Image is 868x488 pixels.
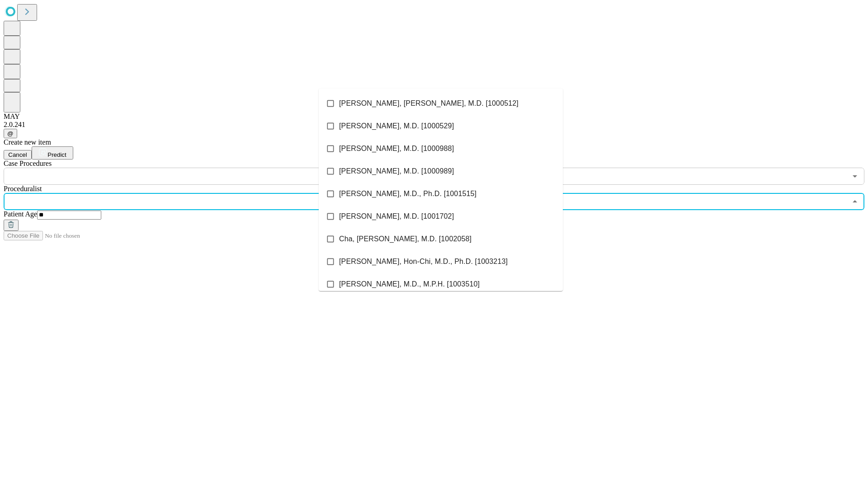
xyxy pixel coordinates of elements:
[8,151,27,158] span: Cancel
[7,130,14,137] span: @
[339,188,476,199] span: [PERSON_NAME], M.D., Ph.D. [1001515]
[47,151,66,158] span: Predict
[849,170,861,183] button: Open
[339,279,480,290] span: [PERSON_NAME], M.D., M.P.H. [1003510]
[339,143,454,154] span: [PERSON_NAME], M.D. [1000988]
[4,121,864,129] div: 2.0.241
[339,234,472,244] span: Cha, [PERSON_NAME], M.D. [1002058]
[849,195,861,208] button: Close
[339,98,519,109] span: [PERSON_NAME], [PERSON_NAME], M.D. [1000512]
[4,210,37,218] span: Patient Age
[32,146,73,160] button: Predict
[339,256,508,267] span: [PERSON_NAME], Hon-Chi, M.D., Ph.D. [1003213]
[339,166,454,177] span: [PERSON_NAME], M.D. [1000989]
[339,211,454,222] span: [PERSON_NAME], M.D. [1001702]
[4,160,52,167] span: Scheduled Procedure
[4,150,32,160] button: Cancel
[4,113,864,121] div: MAY
[4,138,51,146] span: Create new item
[4,185,42,192] span: Proceduralist
[339,121,454,131] span: [PERSON_NAME], M.D. [1000529]
[4,129,17,138] button: @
